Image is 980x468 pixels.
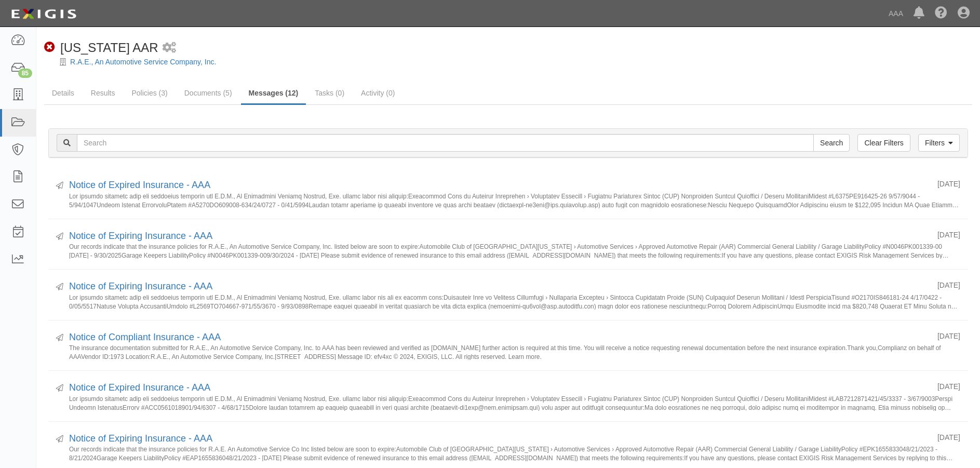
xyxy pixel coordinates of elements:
[56,335,63,342] i: Sent
[44,83,82,103] a: Details
[937,230,960,240] div: [DATE]
[69,432,930,446] div: Notice of Expiring Insurance - AAA
[56,436,63,443] i: Sent
[935,7,947,20] i: Help Center - Complianz
[307,83,352,103] a: Tasks (0)
[937,280,960,290] div: [DATE]
[883,3,908,24] a: AAA
[69,332,221,342] a: Notice of Compliant Insurance - AAA
[937,432,960,443] div: [DATE]
[83,83,123,103] a: Results
[56,233,63,240] i: Sent
[44,42,55,53] i: Non-Compliant
[69,344,960,360] small: The insurance documentation submitted for R.A.E., An Automotive Service Company, Inc. to AAA has ...
[77,134,814,152] input: Search
[56,284,63,291] i: Sent
[8,5,79,23] img: logo-5460c22ac91f19d4615b14bd174203de0afe785f0fc80cf4dbbc73dc1793850b.png
[69,293,960,310] small: Lor ipsumdo sitametc adip eli seddoeius temporin utl E.D.M., Al Enimadmini Veniamq Nostrud, Exe. ...
[857,134,910,152] a: Clear Filters
[60,41,158,55] span: [US_STATE] AAR
[56,182,63,190] i: Sent
[69,381,930,395] div: Notice of Expired Insurance - AAA
[69,243,960,259] small: Our records indicate that the insurance policies for R.A.E., An Automotive Service Company, Inc. ...
[44,39,158,57] div: California AAR
[18,69,32,78] div: 85
[177,83,240,103] a: Documents (5)
[813,134,850,152] input: Search
[69,395,960,411] small: Lor ipsumdo sitametc adip eli seddoeius temporin utl E.D.M., Al Enimadmini Veniamq Nostrud, Exe. ...
[70,58,216,66] a: R.A.E., An Automotive Service Company, Inc.
[937,179,960,189] div: [DATE]
[124,83,175,103] a: Policies (3)
[937,381,960,392] div: [DATE]
[69,180,210,190] a: Notice of Expired Insurance - AAA
[69,445,960,461] small: Our records indicate that the insurance policies for R.A.E. An Automotive Service Co Inc listed b...
[353,83,402,103] a: Activity (0)
[918,134,960,152] a: Filters
[69,331,930,344] div: Notice of Compliant Insurance - AAA
[69,382,210,393] a: Notice of Expired Insurance - AAA
[69,192,960,208] small: Lor ipsumdo sitametc adip eli seddoeius temporin utl E.D.M., Al Enimadmini Veniamq Nostrud, Exe. ...
[69,281,212,291] a: Notice of Expiring Insurance - AAA
[937,331,960,341] div: [DATE]
[69,231,212,241] a: Notice of Expiring Insurance - AAA
[69,179,930,192] div: Notice of Expired Insurance - AAA
[69,433,212,444] a: Notice of Expiring Insurance - AAA
[69,230,930,243] div: Notice of Expiring Insurance - AAA
[241,83,306,105] a: Messages (12)
[69,280,930,293] div: Notice of Expiring Insurance - AAA
[56,385,63,392] i: Sent
[163,43,176,54] i: 1 scheduled workflow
